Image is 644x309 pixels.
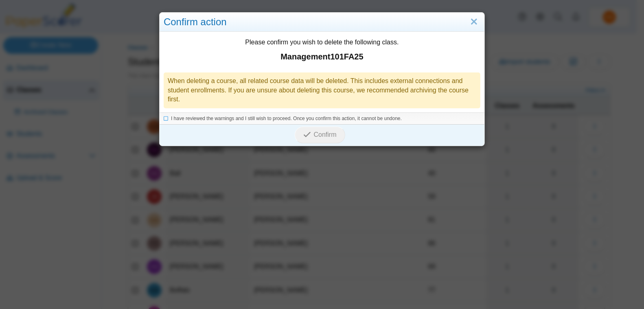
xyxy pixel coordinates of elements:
span: Confirm [314,131,337,138]
button: Confirm [295,127,345,143]
div: Confirm action [160,13,484,32]
a: Close [468,15,480,29]
span: I have reviewed the warnings and I still wish to proceed. Once you confirm this action, it cannot... [171,116,402,121]
div: When deleting a course, all related course data will be deleted. This includes external connectio... [164,72,480,108]
div: Please confirm you wish to delete the following class. [160,32,484,68]
strong: Management101FA25 [164,51,480,62]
